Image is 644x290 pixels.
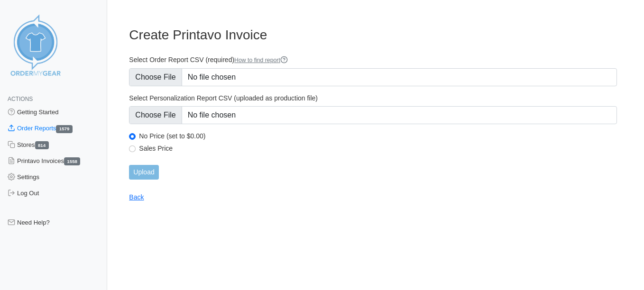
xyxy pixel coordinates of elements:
[139,132,617,140] label: No Price (set to $0.00)
[129,55,617,64] label: Select Order Report CSV (required)
[64,157,80,165] span: 1558
[8,96,33,102] span: Actions
[129,193,144,201] a: Back
[129,94,617,102] label: Select Personalization Report CSV (uploaded as production file)
[129,165,158,180] input: Upload
[56,125,72,133] span: 1579
[139,144,617,153] label: Sales Price
[35,141,49,149] span: 814
[129,27,617,43] h3: Create Printavo Invoice
[234,57,288,63] a: How to find report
